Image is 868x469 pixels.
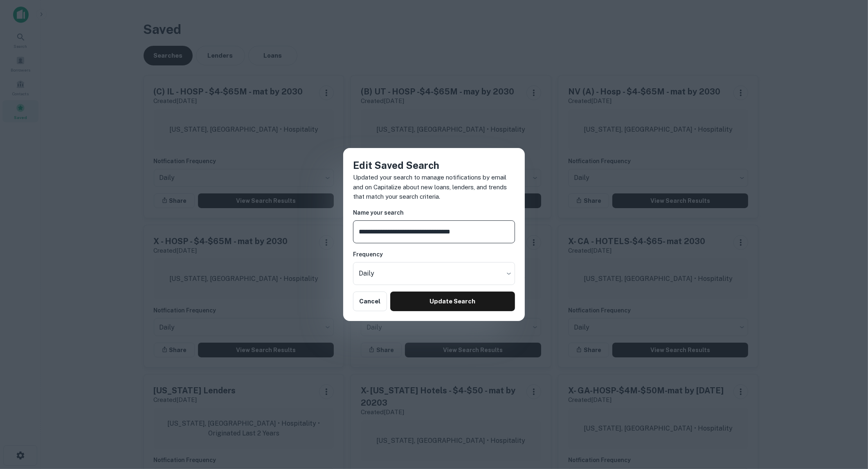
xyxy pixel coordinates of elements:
h6: Frequency [353,250,515,259]
button: Cancel [353,292,387,311]
button: Update Search [390,292,515,311]
h4: Edit Saved Search [353,158,515,173]
iframe: Chat Widget [827,404,868,443]
p: Updated your search to manage notifications by email and on Capitalize about new loans, lenders, ... [353,173,515,202]
h6: Name your search [353,208,515,217]
div: Without label [353,262,515,285]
